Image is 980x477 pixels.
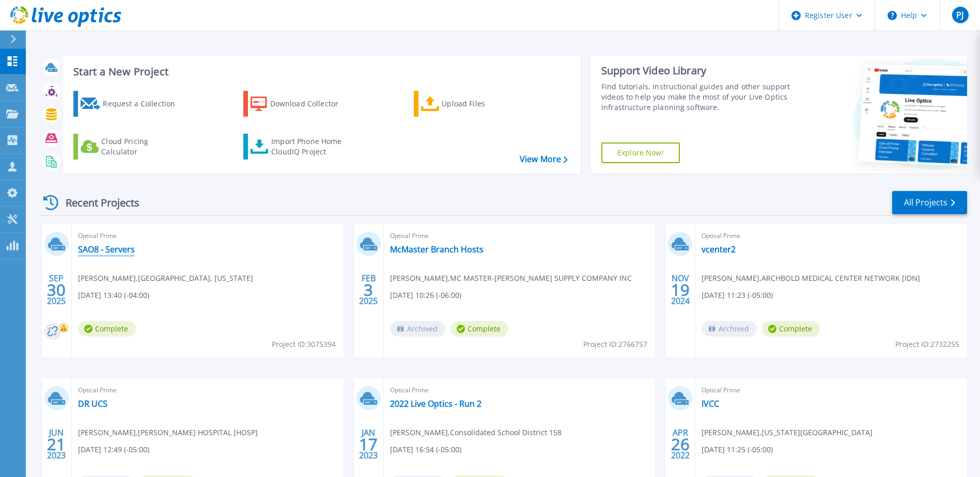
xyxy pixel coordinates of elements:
[40,190,153,215] div: Recent Projects
[390,273,632,284] span: [PERSON_NAME] , MC MASTER-[PERSON_NAME] SUPPLY COMPANY INC
[702,244,736,255] a: vcenter2
[390,385,649,396] span: Optical Prime
[272,339,336,350] span: Project ID: 3075394
[671,271,690,309] div: NOV 2024
[73,66,567,77] h3: Start a New Project
[78,321,136,337] span: Complete
[101,136,184,157] div: Cloud Pricing Calculator
[671,425,690,463] div: APR 2022
[702,273,920,284] span: [PERSON_NAME] , ARCHBOLD MEDICAL CENTER NETWORK [IDN]
[702,290,773,301] span: [DATE] 11:23 (-05:00)
[78,244,135,255] a: SAO8 - Servers
[414,91,529,117] a: Upload Files
[73,91,189,117] a: Request a Collection
[270,93,353,114] div: Download Collector
[601,64,793,77] div: Support Video Library
[762,321,820,337] span: Complete
[46,271,66,309] div: SEP 2025
[956,11,963,19] span: PJ
[78,230,337,242] span: Optical Prime
[359,271,378,309] div: FEB 2025
[359,440,378,449] span: 17
[271,136,352,157] div: Import Phone Home CloudIQ Project
[601,82,793,113] div: Find tutorials, instructional guides and other support videos to help you make the most of your L...
[103,93,185,114] div: Request a Collection
[583,339,647,350] span: Project ID: 2766757
[390,399,481,409] a: 2022 Live Optics - Run 2
[364,285,373,294] span: 3
[47,285,66,294] span: 30
[702,399,719,409] a: IVCC
[78,385,337,396] span: Optical Prime
[78,399,107,409] a: DR UCS
[702,230,961,242] span: Optical Prime
[702,444,773,455] span: [DATE] 11:25 (-05:00)
[702,385,961,396] span: Optical Prime
[78,290,149,301] span: [DATE] 13:40 (-04:00)
[702,427,873,438] span: [PERSON_NAME] , [US_STATE][GEOGRAPHIC_DATA]
[47,440,66,449] span: 21
[671,440,690,449] span: 26
[702,321,757,337] span: Archived
[442,93,524,114] div: Upload Files
[73,134,189,160] a: Cloud Pricing Calculator
[601,142,680,163] a: Explore Now!
[390,321,445,337] span: Archived
[78,273,253,284] span: [PERSON_NAME] , [GEOGRAPHIC_DATA], [US_STATE]
[895,339,959,350] span: Project ID: 2732255
[46,425,66,463] div: JUN 2023
[520,154,568,164] a: View More
[243,91,359,117] a: Download Collector
[390,244,484,255] a: McMaster Branch Hosts
[390,290,461,301] span: [DATE] 10:26 (-06:00)
[78,427,258,438] span: [PERSON_NAME] , [PERSON_NAME] HOSPITAL [HOSP]
[390,427,562,438] span: [PERSON_NAME] , Consolidated School District 158
[390,230,649,242] span: Optical Prime
[78,444,149,455] span: [DATE] 12:49 (-05:00)
[450,321,508,337] span: Complete
[671,285,690,294] span: 19
[390,444,461,455] span: [DATE] 16:54 (-05:00)
[359,425,378,463] div: JAN 2023
[892,191,967,214] a: All Projects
